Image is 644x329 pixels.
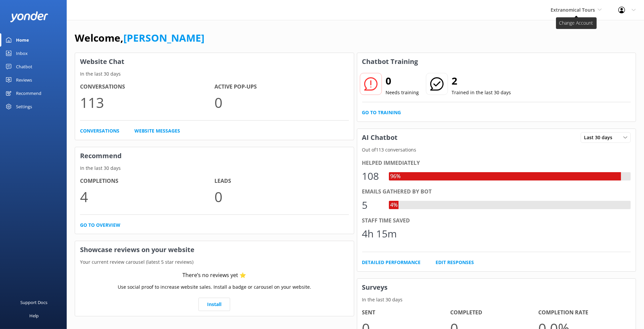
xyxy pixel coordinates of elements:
p: Use social proof to increase website sales. Install a badge or carousel on your website. [118,283,311,291]
p: Trained in the last 30 days [452,89,511,96]
h1: Welcome, [75,30,204,46]
div: 4h 15m [362,226,397,242]
div: 96% [389,172,403,181]
img: yonder-white-logo.png [10,11,48,22]
a: Go to overview [80,221,120,229]
div: Home [16,33,29,47]
h3: Website Chat [75,53,354,70]
p: 0 [214,185,349,208]
p: In the last 30 days [75,70,354,78]
p: 113 [80,91,214,114]
h4: Completed [450,308,539,317]
div: Recommend [16,87,41,100]
a: Go to Training [362,109,401,116]
h3: Showcase reviews on your website [75,241,354,258]
a: Detailed Performance [362,259,421,266]
div: Chatbot [16,60,32,73]
h4: Conversations [80,83,214,91]
h2: 0 [386,73,419,89]
div: Reviews [16,73,32,87]
h2: 2 [452,73,511,89]
div: 108 [362,168,382,184]
p: Your current review carousel (latest 5 star reviews) [75,258,354,266]
a: [PERSON_NAME] [123,31,204,45]
p: In the last 30 days [75,164,354,172]
a: Conversations [80,127,119,135]
div: Emails gathered by bot [362,187,631,196]
a: Edit Responses [436,259,474,266]
h3: Surveys [357,279,636,296]
h3: Chatbot Training [357,53,423,70]
div: There’s no reviews yet ⭐ [182,271,246,280]
span: Extranomical Tours [551,7,595,13]
h4: Active Pop-ups [214,83,349,91]
div: Support Docs [21,296,48,309]
p: 4 [80,185,214,208]
p: Out of 113 conversations [357,146,636,154]
div: 5 [362,197,382,213]
div: Staff time saved [362,216,631,225]
a: Website Messages [134,127,180,135]
div: 4% [389,201,400,209]
h4: Completion Rate [539,308,627,317]
h4: Sent [362,308,451,317]
div: Inbox [16,47,28,60]
a: Install [198,298,230,311]
div: Settings [16,100,32,113]
h4: Leads [214,177,349,185]
p: 0 [214,91,349,114]
h3: AI Chatbot [357,129,403,146]
h4: Completions [80,177,214,185]
span: Last 30 days [584,134,616,141]
p: Needs training [386,89,419,96]
div: Helped immediately [362,159,631,167]
p: In the last 30 days [357,296,636,303]
div: Help [29,309,39,322]
h3: Recommend [75,147,354,164]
